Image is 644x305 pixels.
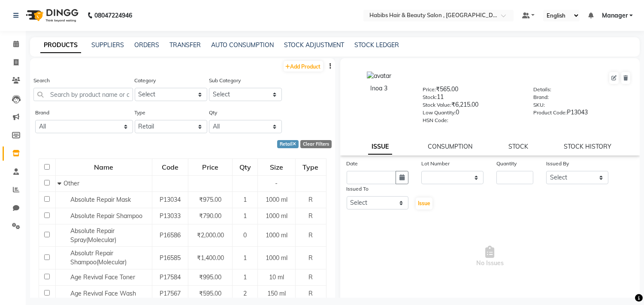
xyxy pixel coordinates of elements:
[243,196,247,203] span: 1
[308,254,313,262] span: R
[423,109,456,117] label: Low Quantity:
[94,3,132,27] b: 08047224946
[189,159,232,175] div: Price
[197,254,224,262] span: ₹1,400.00
[423,108,520,120] div: 0
[308,231,313,239] span: R
[209,109,217,117] label: Qty
[296,159,326,175] div: Type
[423,85,520,97] div: ₹565.00
[275,179,278,187] span: -
[243,212,247,220] span: 1
[308,290,313,297] span: R
[199,196,221,203] span: ₹975.00
[70,273,135,281] span: Age Revival Face Toner
[209,77,241,84] label: Sub Category
[367,72,391,81] img: avatar
[233,159,257,175] div: Qty
[135,77,156,84] label: Category
[266,212,287,220] span: 1000 ml
[423,100,520,112] div: ₹6,215.00
[91,41,124,49] a: SUPPLIERS
[199,290,221,297] span: ₹595.00
[284,61,323,72] a: Add Product
[258,159,294,175] div: Size
[160,273,181,281] span: P17584
[135,109,146,117] label: Type
[33,77,50,84] label: Search
[423,101,451,109] label: Stock Value:
[421,160,450,167] label: Lot Number
[243,290,247,297] span: 2
[496,160,517,167] label: Quantity
[70,249,127,266] span: Absolutr Repair Shampoo(Molecular)
[160,196,181,203] span: P13034
[533,93,549,101] label: Brand:
[533,86,551,93] label: Details:
[423,93,520,105] div: 11
[354,41,399,49] a: STOCK LEDGER
[40,38,81,53] a: PRODUCTS
[33,88,133,101] input: Search by product name or code
[56,159,151,175] div: Name
[266,231,287,239] span: 1000 ml
[308,196,313,203] span: R
[160,231,181,239] span: P16586
[508,143,528,150] a: STOCK
[416,197,432,209] button: Issue
[423,93,437,101] label: Stock:
[243,254,247,262] span: 1
[267,290,286,297] span: 150 ml
[533,108,631,120] div: P13043
[266,254,287,262] span: 1000 ml
[423,86,436,93] label: Price:
[602,11,628,20] span: Manager
[134,41,159,49] a: ORDERS
[243,231,247,239] span: 0
[277,140,299,148] div: Retail
[284,41,344,49] a: STOCK ADJUSTMENT
[347,214,634,299] span: No Issues
[199,212,221,220] span: ₹790.00
[243,273,247,281] span: 1
[199,273,221,281] span: ₹995.00
[347,160,358,167] label: Date
[418,200,430,206] span: Issue
[266,196,287,203] span: 1000 ml
[349,84,410,93] div: Inoa 3
[160,212,181,220] span: P13033
[533,109,567,117] label: Product Code:
[22,3,81,27] img: logo
[169,41,201,49] a: TRANSFER
[63,179,79,187] span: Other
[70,227,116,244] span: Absolute Repair Spray(Molecular)
[308,212,313,220] span: R
[533,101,545,109] label: SKU:
[70,212,142,220] span: Absolute Repair Shampoo
[368,139,392,155] a: ISSUE
[300,140,332,148] div: Clear Filters
[160,290,181,297] span: P17567
[35,109,49,117] label: Brand
[197,231,224,239] span: ₹2,000.00
[269,273,284,281] span: 10 ml
[153,159,188,175] div: Code
[160,254,181,262] span: P16585
[57,179,63,187] span: Collapse Row
[546,160,569,167] label: Issued By
[564,143,611,150] a: STOCK HISTORY
[308,273,313,281] span: R
[70,196,131,203] span: Absolute Repair Mask
[347,185,369,193] label: Issued To
[70,290,136,297] span: Age Revival Face Wash
[211,41,274,49] a: AUTO CONSUMPTION
[428,143,473,150] a: CONSUMPTION
[423,117,448,124] label: HSN Code:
